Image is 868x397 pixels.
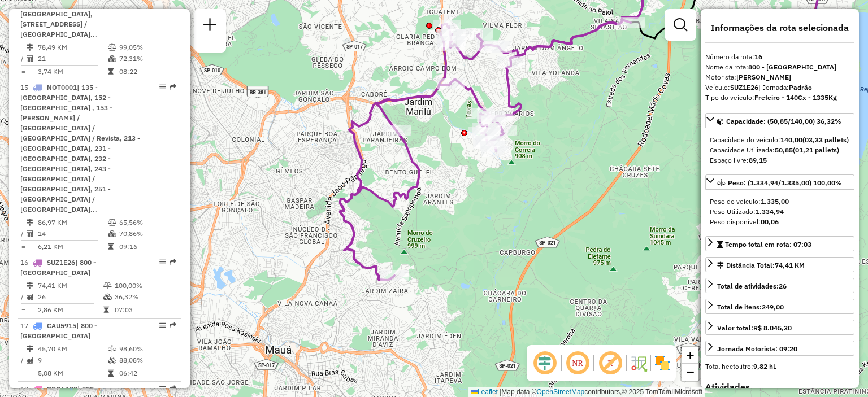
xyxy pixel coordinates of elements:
strong: 00,06 [761,217,779,226]
i: Distância Total [27,346,33,352]
td: 100,00% [114,280,176,291]
em: Opções [159,84,166,90]
em: Rota exportada [170,84,176,90]
div: Total de itens: [717,302,784,312]
div: Peso: (1.334,94/1.335,00) 100,00% [705,192,854,232]
i: % de utilização da cubagem [108,55,116,62]
i: % de utilização do peso [108,346,116,352]
td: 45,70 KM [37,343,107,355]
td: 88,08% [119,355,176,366]
td: 65,56% [119,217,176,228]
i: % de utilização do peso [108,219,116,226]
strong: (01,21 pallets) [793,146,839,154]
td: 07:03 [114,304,176,316]
span: Exibir rótulo [597,350,624,377]
strong: [PERSON_NAME] [736,73,791,81]
td: 06:42 [119,368,176,379]
i: Total de Atividades [27,55,33,62]
td: 09:16 [119,241,176,252]
strong: 1.334,94 [756,207,784,216]
td: 08:22 [119,66,176,77]
a: Total de itens:249,00 [705,299,854,314]
td: 36,32% [114,291,176,303]
em: Opções [159,385,166,392]
div: Distância Total: [717,260,805,271]
strong: (03,33 pallets) [802,136,849,144]
div: Capacidade: (50,85/140,00) 36,32% [705,130,854,170]
td: 6,21 KM [37,241,107,252]
span: Ocultar NR [564,350,591,377]
span: − [687,365,694,379]
div: Map data © contributors,© 2025 TomTom, Microsoft [468,387,705,397]
div: Número da rota: [705,52,854,62]
a: Zoom out [682,364,698,381]
strong: Freteiro - 140Cx - 1335Kg [754,93,837,102]
td: = [20,66,26,77]
span: Peso: (1.334,94/1.335,00) 100,00% [728,178,842,187]
strong: 16 [754,53,762,61]
em: Rota exportada [170,385,176,392]
i: Total de Atividades [27,230,33,237]
i: Distância Total [27,219,33,226]
i: Tempo total em rota [108,243,114,250]
span: 15 - [20,83,140,213]
div: Total hectolitro: [705,361,854,372]
td: / [20,355,26,366]
td: 2,86 KM [37,304,103,316]
i: Total de Atividades [27,294,33,300]
div: Peso Utilizado: [710,207,850,217]
span: Peso do veículo: [710,197,789,206]
span: 16 - [20,258,96,277]
i: Distância Total [27,44,33,51]
div: Peso disponível: [710,217,850,227]
div: Valor total: [717,323,792,333]
i: % de utilização do peso [103,282,112,289]
td: 74,41 KM [37,280,103,291]
span: Tempo total em rota: 07:03 [725,240,811,248]
div: Capacidade do veículo: [710,135,850,145]
strong: 800 - [GEOGRAPHIC_DATA] [748,63,836,71]
i: Tempo total em rota [108,370,114,377]
td: 21 [37,53,107,64]
em: Rota exportada [170,259,176,265]
span: DRG6A30 [47,385,77,393]
span: | 800 - [GEOGRAPHIC_DATA] [20,321,97,340]
a: Capacidade: (50,85/140,00) 36,32% [705,113,854,128]
td: / [20,53,26,64]
div: Capacidade Utilizada: [710,145,850,155]
em: Opções [159,259,166,265]
div: Tipo do veículo: [705,93,854,103]
h4: Informações da rota selecionada [705,23,854,33]
a: Distância Total:74,41 KM [705,257,854,272]
td: 9 [37,355,107,366]
span: 17 - [20,321,97,340]
a: Leaflet [471,388,498,396]
a: Zoom in [682,347,698,364]
i: % de utilização da cubagem [108,230,116,237]
i: % de utilização da cubagem [108,357,116,364]
td: 3,74 KM [37,66,107,77]
img: Fluxo de ruas [630,354,648,372]
td: 99,05% [119,42,176,53]
span: | Jornada: [758,83,812,91]
span: SUZ1E26 [47,258,75,267]
h4: Atividades [705,382,854,392]
a: Nova sessão e pesquisa [199,14,222,39]
div: Jornada Motorista: 09:20 [717,344,797,354]
strong: 249,00 [762,303,784,311]
span: | 800 - [GEOGRAPHIC_DATA] [20,258,96,277]
a: Peso: (1.334,94/1.335,00) 100,00% [705,174,854,190]
td: 5,08 KM [37,368,107,379]
span: Total de atividades: [717,282,787,290]
strong: 9,82 hL [753,362,776,370]
span: Capacidade: (50,85/140,00) 36,32% [726,117,841,125]
i: Distância Total [27,282,33,289]
em: Opções [159,322,166,329]
span: 74,41 KM [775,261,805,269]
td: / [20,291,26,303]
td: 86,97 KM [37,217,107,228]
strong: R$ 8.045,30 [753,324,792,332]
span: NOT0001 [47,83,77,91]
td: = [20,368,26,379]
a: OpenStreetMap [537,388,585,396]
